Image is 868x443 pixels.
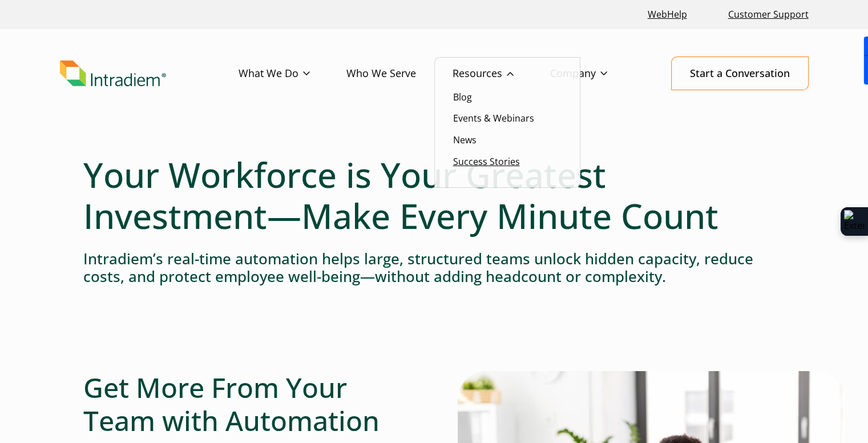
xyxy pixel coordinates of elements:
a: Who We Serve [346,57,453,90]
a: Blog [453,91,472,103]
a: What We Do [239,57,346,90]
img: Intradiem [60,61,166,87]
h4: Intradiem’s real-time automation helps large, structured teams unlock hidden capacity, reduce cos... [83,250,785,285]
a: Success Stories [453,155,520,168]
a: Resources [453,57,550,90]
h1: Your Workforce is Your Greatest Investment—Make Every Minute Count [83,154,785,236]
a: Company [550,57,644,90]
a: Customer Support [724,2,813,27]
a: Start a Conversation [671,57,809,90]
img: Extension Icon [844,210,865,233]
a: Link to homepage of Intradiem [60,61,239,87]
h2: Get More From Your Team with Automation [83,371,411,437]
a: Link opens in a new window [643,2,692,27]
a: Events & Webinars [453,112,534,124]
a: News [453,134,477,146]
